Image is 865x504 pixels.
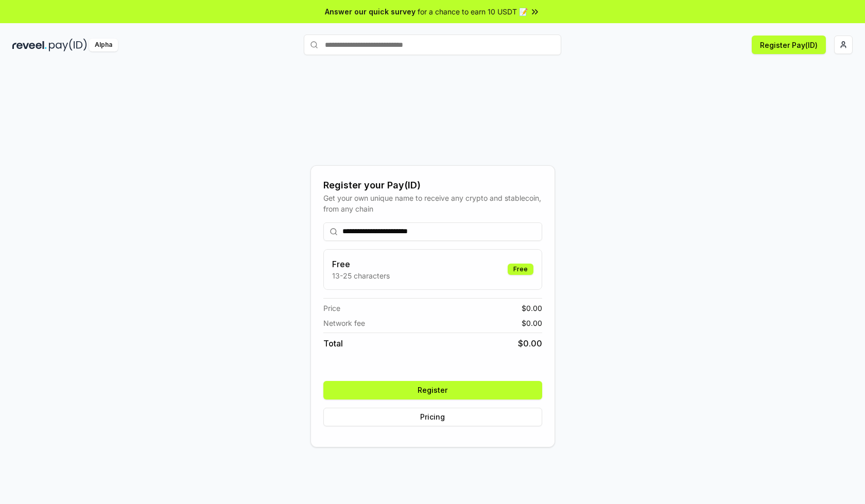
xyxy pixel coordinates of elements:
div: Alpha [89,39,118,51]
img: pay_id [49,39,87,51]
button: Register [323,381,542,399]
span: Network fee [323,318,365,328]
span: Answer our quick survey [325,6,416,17]
div: Register your Pay(ID) [323,178,542,193]
span: for a chance to earn 10 USDT 📝 [418,6,528,17]
span: $ 0.00 [522,318,542,328]
img: reveel_dark [12,39,47,51]
button: Pricing [323,408,542,426]
span: Total [323,337,343,350]
p: 13-25 characters [332,270,390,281]
div: Get your own unique name to receive any crypto and stablecoin, from any chain [323,193,542,214]
span: $ 0.00 [522,303,542,314]
h3: Free [332,258,390,270]
button: Register Pay(ID) [752,36,826,54]
span: Price [323,303,340,314]
span: $ 0.00 [518,337,542,350]
div: Free [508,264,533,275]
